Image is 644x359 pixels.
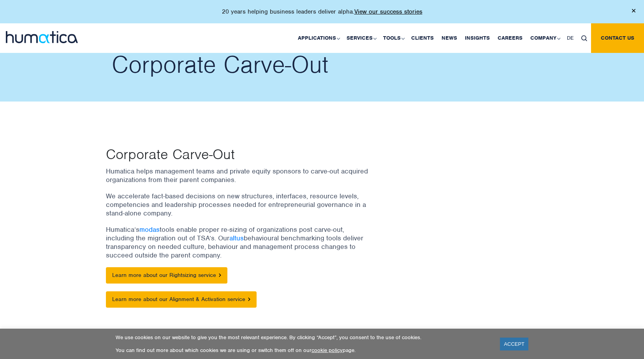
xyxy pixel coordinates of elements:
p: Humatica helps management teams and private equity sponsors to carve-out acquired organizations f... [106,167,371,184]
a: Insights [461,23,494,53]
p: 20 years helping business leaders deliver alpha. [222,8,422,16]
a: View our success stories [354,8,422,16]
a: ACCEPT [500,338,528,350]
a: News [438,23,461,53]
a: Learn more about our Rightsizing service [106,267,227,284]
a: Company [526,23,563,53]
span: DE [567,35,574,41]
a: altus [229,234,244,242]
p: You can find out more about which cookies we are using or switch them off on our page. [116,347,490,354]
p: We use cookies on our website to give you the most relevant experience. By clicking “Accept”, you... [116,334,490,341]
img: logo [6,31,78,43]
a: modas [139,225,160,234]
a: Clients [407,23,438,53]
img: search_icon [581,35,587,41]
p: Humatica’s tools enable proper re-sizing of organizations post carve-out, including the migration... [106,225,371,259]
h2: Corporate Carve-Out [112,53,544,76]
a: Tools [379,23,407,53]
a: cookie policy [311,347,343,354]
a: Services [343,23,379,53]
a: DE [563,23,577,53]
a: Applications [294,23,343,53]
a: Contact us [591,23,644,53]
p: We accelerate fact-based decisions on new structures, interfaces, resource levels, competencies a... [106,192,371,217]
p: Corporate Carve-Out [106,146,341,162]
a: Careers [494,23,526,53]
a: Learn more about our Alignment & Activation service [106,291,257,308]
